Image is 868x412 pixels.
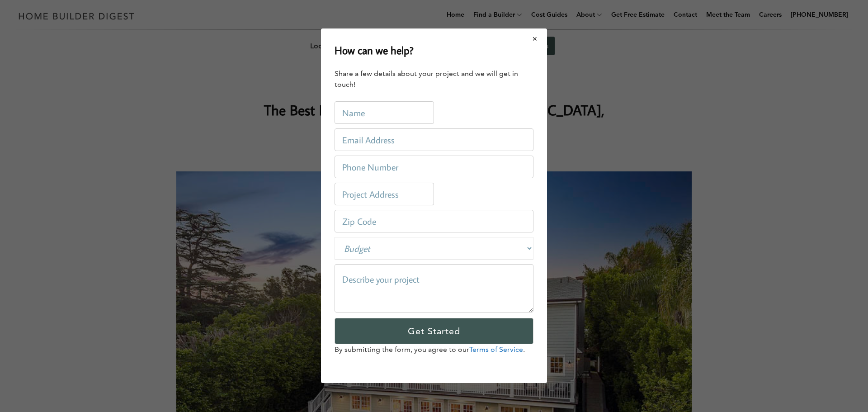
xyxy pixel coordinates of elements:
[335,42,414,58] h2: How can we help?
[335,102,434,124] input: Name
[335,129,533,152] input: Email Address
[694,347,857,401] iframe: Drift Widget Chat Controller
[469,346,523,354] a: Terms of Service
[335,156,533,179] input: Phone Number
[335,183,434,206] input: Project Address
[335,69,533,90] div: Share a few details about your project and we will get in touch!
[523,29,547,48] button: Close modal
[335,345,533,355] p: By submitting the form, you agree to our .
[335,318,533,345] input: Get Started
[335,210,533,233] input: Zip Code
